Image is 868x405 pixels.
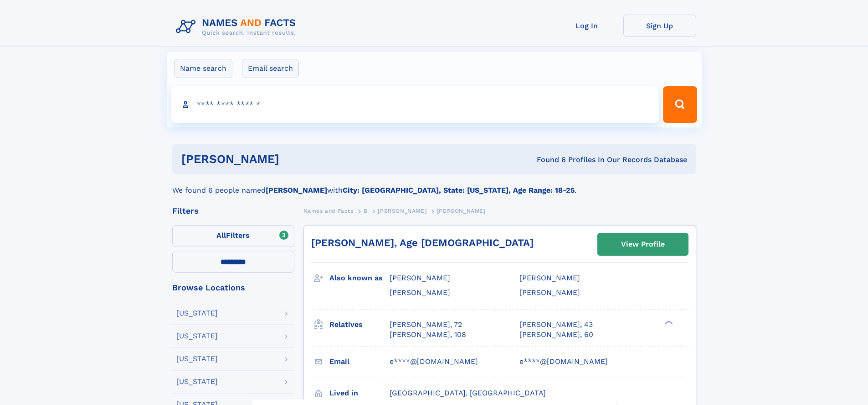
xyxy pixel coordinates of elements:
[311,237,534,248] a: [PERSON_NAME], Age [DEMOGRAPHIC_DATA]
[663,319,673,325] div: ❯
[519,274,580,282] span: [PERSON_NAME]
[303,205,354,216] a: Names and Facts
[550,15,623,37] a: Log In
[176,355,218,363] div: [US_STATE]
[174,59,232,78] label: Name search
[176,378,218,385] div: [US_STATE]
[390,320,462,330] a: [PERSON_NAME], 72
[242,59,299,78] label: Email search
[329,385,390,401] h3: Lived in
[176,332,218,340] div: [US_STATE]
[329,354,390,369] h3: Email
[663,86,697,123] button: Search Button
[266,186,327,195] b: [PERSON_NAME]
[519,320,593,330] a: [PERSON_NAME], 43
[172,15,303,39] img: Logo Names and Facts
[364,205,368,216] a: B
[437,208,486,214] span: [PERSON_NAME]
[171,86,659,123] input: search input
[176,310,218,317] div: [US_STATE]
[329,270,390,286] h3: Also known as
[172,284,294,292] div: Browse Locations
[390,389,546,397] span: [GEOGRAPHIC_DATA], [GEOGRAPHIC_DATA]
[364,208,368,214] span: B
[343,186,575,195] b: City: [GEOGRAPHIC_DATA], State: [US_STATE], Age Range: 18-25
[621,234,665,255] div: View Profile
[378,205,426,216] a: [PERSON_NAME]
[519,288,580,297] span: [PERSON_NAME]
[216,231,226,240] span: All
[329,317,390,332] h3: Relatives
[519,330,593,340] a: [PERSON_NAME], 60
[390,330,466,340] a: [PERSON_NAME], 108
[390,288,450,297] span: [PERSON_NAME]
[623,15,696,37] a: Sign Up
[181,153,408,165] h1: [PERSON_NAME]
[390,274,450,282] span: [PERSON_NAME]
[172,174,696,196] div: We found 6 people named with .
[378,208,426,214] span: [PERSON_NAME]
[172,207,294,215] div: Filters
[408,155,687,165] div: Found 6 Profiles In Our Records Database
[598,233,688,255] a: View Profile
[172,225,294,247] label: Filters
